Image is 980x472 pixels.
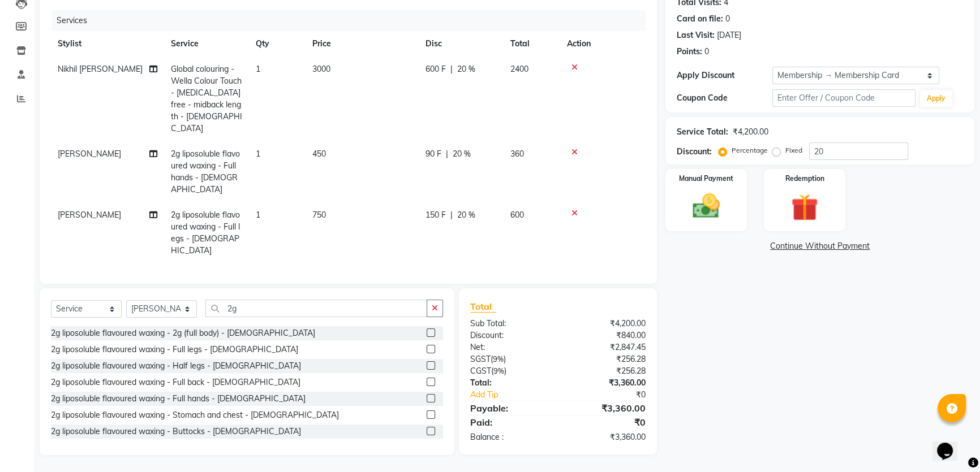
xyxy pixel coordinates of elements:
[732,145,768,155] label: Percentage
[419,31,504,57] th: Disc
[504,31,560,57] th: Total
[462,415,558,429] div: Paid:
[312,64,330,74] span: 3000
[457,209,475,221] span: 20 %
[510,64,528,74] span: 2400
[704,46,709,58] div: 0
[558,431,654,443] div: ₹3,360.00
[58,210,121,220] span: [PERSON_NAME]
[677,126,728,138] div: Service Total:
[785,145,802,155] label: Fixed
[510,149,524,159] span: 360
[457,63,475,75] span: 20 %
[171,210,240,256] span: 2g liposoluble flavoured waxing - Full legs - [DEMOGRAPHIC_DATA]
[256,149,260,159] span: 1
[470,354,491,364] span: SGST
[312,149,326,159] span: 450
[450,63,453,75] span: |
[425,148,441,160] span: 90 F
[677,70,772,81] div: Apply Discount
[558,401,654,415] div: ₹3,360.00
[58,149,121,159] span: [PERSON_NAME]
[558,318,654,330] div: ₹4,200.00
[677,46,702,58] div: Points:
[493,354,504,363] span: 9%
[558,353,654,365] div: ₹256.28
[725,13,730,25] div: 0
[560,31,646,57] th: Action
[51,360,301,372] div: 2g liposoluble flavoured waxing - Half legs - [DEMOGRAPHIC_DATA]
[470,301,496,313] span: Total
[717,29,741,41] div: [DATE]
[677,92,772,104] div: Coupon Code
[171,64,242,133] span: Global colouring - Wella Colour Touch - [MEDICAL_DATA] free - midback length - [DEMOGRAPHIC_DATA]
[558,377,654,389] div: ₹3,360.00
[684,190,728,222] img: _cash.svg
[677,29,715,41] div: Last Visit:
[256,210,260,220] span: 1
[677,13,723,25] div: Card on file:
[446,148,448,160] span: |
[462,377,558,389] div: Total:
[51,426,301,438] div: 2g liposoluble flavoured waxing - Buttocks - [DEMOGRAPHIC_DATA]
[558,415,654,429] div: ₹0
[783,190,827,224] img: _gift.svg
[558,365,654,377] div: ₹256.28
[450,209,453,221] span: |
[920,90,952,107] button: Apply
[677,146,712,158] div: Discount:
[453,148,471,160] span: 20 %
[558,341,654,353] div: ₹2,847.45
[462,330,558,341] div: Discount:
[932,427,969,461] iframe: chat widget
[51,344,298,356] div: 2g liposoluble flavoured waxing - Full legs - [DEMOGRAPHIC_DATA]
[470,366,491,376] span: CGST
[312,210,326,220] span: 750
[493,366,504,375] span: 9%
[785,174,824,184] label: Redemption
[462,341,558,353] div: Net:
[51,409,339,421] div: 2g liposoluble flavoured waxing - Stomach and chest - [DEMOGRAPHIC_DATA]
[462,365,558,377] div: ( )
[58,64,143,74] span: Nikhil [PERSON_NAME]
[462,431,558,443] div: Balance :
[510,210,524,220] span: 600
[171,149,240,194] span: 2g liposoluble flavoured waxing - Full hands - [DEMOGRAPHIC_DATA]
[249,31,306,57] th: Qty
[51,376,300,388] div: 2g liposoluble flavoured waxing - Full back - [DEMOGRAPHIC_DATA]
[668,240,972,252] a: Continue Without Payment
[733,126,768,138] div: ₹4,200.00
[425,209,446,221] span: 150 F
[462,318,558,330] div: Sub Total:
[558,330,654,341] div: ₹840.00
[51,327,315,339] div: 2g liposoluble flavoured waxing - 2g (full body) - [DEMOGRAPHIC_DATA]
[574,389,654,401] div: ₹0
[205,300,427,317] input: Search or Scan
[52,10,654,31] div: Services
[164,31,249,57] th: Service
[462,389,574,401] a: Add Tip
[772,89,915,107] input: Enter Offer / Coupon Code
[51,31,164,57] th: Stylist
[51,393,306,405] div: 2g liposoluble flavoured waxing - Full hands - [DEMOGRAPHIC_DATA]
[462,401,558,415] div: Payable:
[462,353,558,365] div: ( )
[306,31,419,57] th: Price
[256,64,260,74] span: 1
[679,174,733,184] label: Manual Payment
[425,63,446,75] span: 600 F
